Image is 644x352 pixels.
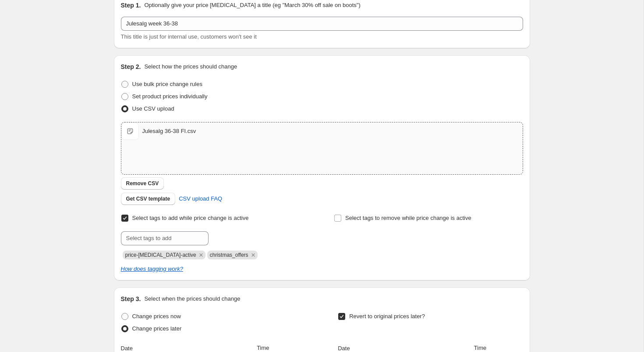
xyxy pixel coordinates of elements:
[132,215,249,221] span: Select tags to add while price change is active
[474,345,486,351] span: Time
[179,194,222,203] span: CSV upload FAQ
[126,195,170,202] span: Get CSV template
[121,266,183,272] a: How does tagging work?
[121,17,523,31] input: 30% off holiday sale
[132,105,174,112] span: Use CSV upload
[121,231,209,245] input: Select tags to add
[338,345,350,352] span: Date
[173,192,227,206] a: CSV upload FAQ
[121,345,133,352] span: Date
[121,177,164,190] button: Remove CSV
[132,325,182,332] span: Change prices later
[197,251,205,259] button: Remove price-change-job-active
[121,62,141,71] h2: Step 2.
[144,62,237,71] p: Select how the prices should change
[132,313,181,320] span: Change prices now
[142,127,196,136] div: Julesalg 36-38 FI.csv
[132,81,202,87] span: Use bulk price change rules
[249,251,257,259] button: Remove christmas_offers
[144,1,360,10] p: Optionally give your price [MEDICAL_DATA] a title (eg "March 30% off sale on boots")
[125,252,196,258] span: price-change-job-active
[121,1,141,10] h2: Step 1.
[132,93,208,100] span: Set product prices individually
[121,193,176,205] button: Get CSV template
[257,345,269,351] span: Time
[345,215,471,221] span: Select tags to remove while price change is active
[121,295,141,303] h2: Step 3.
[144,295,240,303] p: Select when the prices should change
[349,313,425,320] span: Revert to original prices later?
[210,252,248,258] span: christmas_offers
[126,180,159,187] span: Remove CSV
[121,33,257,40] span: This title is just for internal use, customers won't see it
